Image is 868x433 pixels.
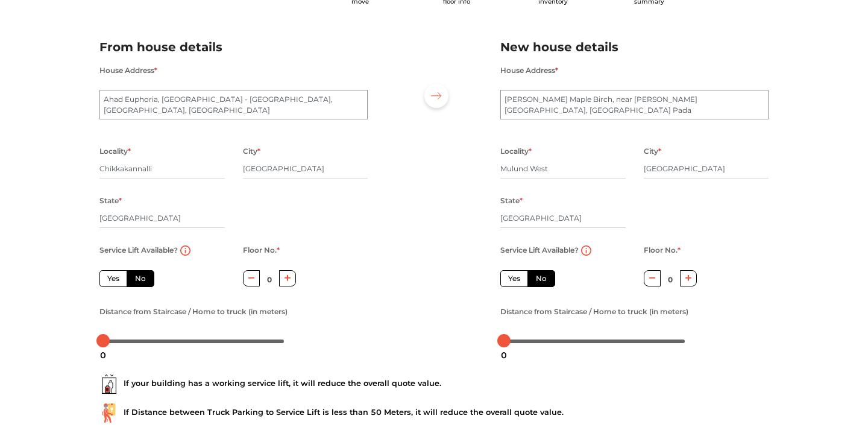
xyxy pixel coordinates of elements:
label: Locality [500,144,532,159]
img: ... [99,375,119,394]
div: 0 [95,345,111,365]
div: If Distance between Truck Parking to Service Lift is less than 50 Meters, it will reduce the over... [99,403,769,423]
label: State [500,193,523,209]
label: Locality [99,144,131,159]
label: City [243,144,260,159]
label: Floor No. [243,242,280,258]
textarea: [PERSON_NAME] Maple Birch, near [PERSON_NAME][GEOGRAPHIC_DATA], [GEOGRAPHIC_DATA] Pada [500,90,769,120]
label: Distance from Staircase / Home to truck (in meters) [99,304,288,320]
div: If your building has a working service lift, it will reduce the overall quote value. [99,375,769,394]
label: Floor No. [644,242,681,258]
h2: New house details [500,37,769,57]
div: 0 [496,345,512,365]
h2: From house details [99,37,368,57]
label: Distance from Staircase / Home to truck (in meters) [500,304,688,320]
label: No [127,270,154,287]
label: Yes [99,270,127,287]
label: Yes [500,270,528,287]
label: State [99,193,122,209]
label: Service Lift Available? [99,242,178,258]
label: House Address [500,63,558,78]
label: No [527,270,555,287]
img: ... [99,403,119,423]
label: House Address [99,63,157,78]
textarea: Ahad Euphoria, [GEOGRAPHIC_DATA] - [GEOGRAPHIC_DATA], [GEOGRAPHIC_DATA], [GEOGRAPHIC_DATA] [99,90,368,120]
label: Service Lift Available? [500,242,579,258]
label: City [644,144,661,159]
